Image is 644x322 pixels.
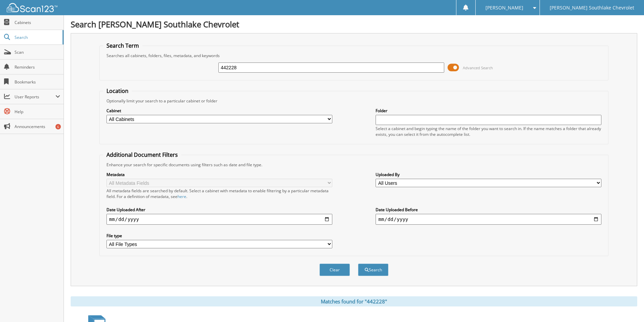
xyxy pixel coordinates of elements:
label: Date Uploaded After [106,207,332,213]
div: Searches all cabinets, folders, files, metadata, and keywords [103,53,605,58]
div: Optionally limit your search to a particular cabinet or folder [103,98,605,104]
button: Search [358,264,388,276]
label: Folder [376,108,601,114]
span: Bookmarks [15,79,60,85]
span: Cabinets [15,20,60,25]
a: here [177,194,186,199]
span: Advanced Search [463,65,493,70]
span: Scan [15,49,60,55]
label: Metadata [106,172,332,177]
span: Announcements [15,124,60,129]
input: end [376,214,601,225]
span: [PERSON_NAME] [485,6,523,10]
span: User Reports [15,94,55,100]
button: Clear [319,264,350,276]
legend: Location [103,87,132,95]
legend: Search Term [103,42,142,49]
div: Matches found for "442228" [71,296,637,306]
div: 6 [55,124,61,129]
label: Date Uploaded Before [376,207,601,213]
div: Select a cabinet and begin typing the name of the folder you want to search in. If the name match... [376,126,601,137]
span: Search [15,34,59,40]
span: Help [15,109,60,115]
span: Reminders [15,64,60,70]
legend: Additional Document Filters [103,151,181,158]
img: scan123-logo-white.svg [7,3,57,12]
span: [PERSON_NAME] Southlake Chevrolet [550,6,634,10]
h1: Search [PERSON_NAME] Southlake Chevrolet [71,19,637,30]
div: Enhance your search for specific documents using filters such as date and file type. [103,162,605,168]
input: start [106,214,332,225]
div: All metadata fields are searched by default. Select a cabinet with metadata to enable filtering b... [106,188,332,199]
label: File type [106,233,332,239]
label: Uploaded By [376,172,601,177]
label: Cabinet [106,108,332,114]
